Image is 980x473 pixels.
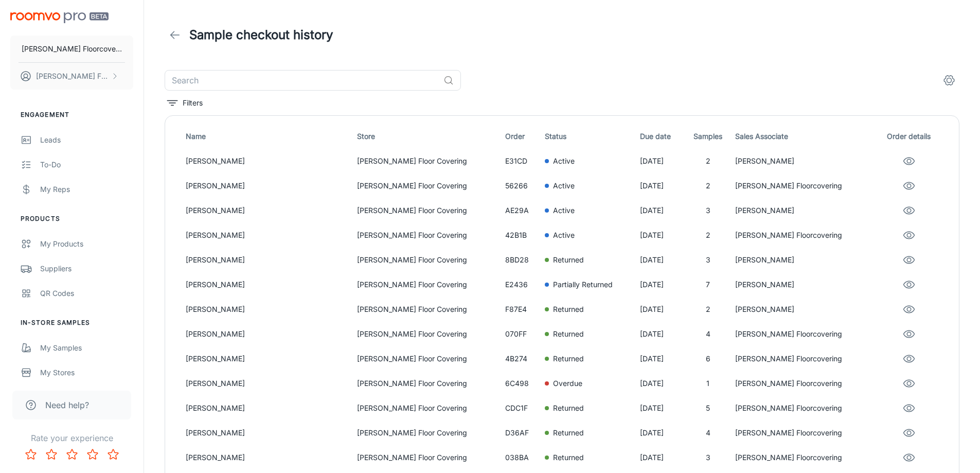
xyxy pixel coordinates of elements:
[899,447,919,468] button: eye
[899,274,919,295] button: eye
[553,427,584,439] p: Returned
[553,180,575,191] p: Active
[357,279,497,290] p: [PERSON_NAME] Floor Covering
[553,254,584,266] p: Returned
[36,71,109,82] p: [PERSON_NAME] Floorcovering
[899,348,919,369] button: eye
[735,402,871,414] p: [PERSON_NAME] Floorcovering
[735,452,871,463] p: [PERSON_NAME] Floorcovering
[640,180,681,191] p: [DATE]
[505,180,537,191] p: 56266
[553,205,575,216] p: Active
[186,205,349,216] p: [PERSON_NAME]
[186,304,349,315] p: [PERSON_NAME]
[186,328,349,340] p: [PERSON_NAME]
[505,452,537,463] p: 038BA
[640,304,681,315] p: [DATE]
[899,250,919,270] button: eye
[735,155,871,167] p: [PERSON_NAME]
[640,427,681,439] p: [DATE]
[505,427,537,439] p: D36AF
[501,124,541,149] th: Order
[899,176,919,196] button: eye
[505,304,537,315] p: F87E4
[103,444,123,465] button: Rate 5 star
[505,353,537,364] p: 4B274
[689,353,727,364] p: 6
[357,205,497,216] p: [PERSON_NAME] Floor Covering
[553,328,584,340] p: Returned
[899,299,919,320] button: eye
[553,402,584,414] p: Returned
[689,304,727,315] p: 2
[876,124,951,149] th: Order details
[640,155,681,167] p: [DATE]
[735,254,871,266] p: [PERSON_NAME]
[899,200,919,221] button: eye
[357,304,497,315] p: [PERSON_NAME] Floor Covering
[186,254,349,266] p: [PERSON_NAME]
[40,238,133,250] div: My Products
[357,155,497,167] p: [PERSON_NAME] Floor Covering
[41,444,62,465] button: Rate 2 star
[357,427,497,439] p: [PERSON_NAME] Floor Covering
[40,159,133,170] div: To-do
[640,378,681,389] p: [DATE]
[553,279,613,290] p: Partially Returned
[189,26,333,44] h1: Sample checkout history
[40,342,133,354] div: My Samples
[357,452,497,463] p: [PERSON_NAME] Floor Covering
[553,155,575,167] p: Active
[505,254,537,266] p: 8BD28
[357,180,497,191] p: [PERSON_NAME] Floor Covering
[553,304,584,315] p: Returned
[689,180,727,191] p: 2
[505,205,537,216] p: AE29A
[735,279,871,290] p: [PERSON_NAME]
[640,353,681,364] p: [DATE]
[689,254,727,266] p: 3
[689,279,727,290] p: 7
[640,402,681,414] p: [DATE]
[186,279,349,290] p: [PERSON_NAME]
[10,12,109,23] img: Roomvo PRO Beta
[689,452,727,463] p: 3
[899,373,919,394] button: eye
[186,353,349,364] p: [PERSON_NAME]
[165,70,439,91] input: Search
[22,43,122,55] p: [PERSON_NAME] Floorcovering
[899,423,919,443] button: eye
[40,184,133,195] div: My Reps
[357,353,497,364] p: [PERSON_NAME] Floor Covering
[640,279,681,290] p: [DATE]
[186,378,349,389] p: [PERSON_NAME]
[735,205,871,216] p: [PERSON_NAME]
[685,124,731,149] th: Samples
[82,444,103,465] button: Rate 4 star
[541,124,636,149] th: Status
[553,452,584,463] p: Returned
[640,205,681,216] p: [DATE]
[186,155,349,167] p: [PERSON_NAME]
[505,402,537,414] p: CDC1F
[899,225,919,246] button: eye
[689,155,727,167] p: 2
[640,230,681,241] p: [DATE]
[689,205,727,216] p: 3
[45,399,89,411] span: Need help?
[505,328,537,340] p: 070FF
[553,353,584,364] p: Returned
[10,63,133,90] button: [PERSON_NAME] Floorcovering
[689,230,727,241] p: 2
[735,230,871,241] p: [PERSON_NAME] Floorcovering
[689,328,727,340] p: 4
[165,95,205,111] button: filter
[731,124,875,149] th: Sales Associate
[553,230,575,241] p: Active
[40,288,133,299] div: QR Codes
[357,254,497,266] p: [PERSON_NAME] Floor Covering
[505,230,537,241] p: 42B1B
[353,124,501,149] th: Store
[10,36,133,62] button: [PERSON_NAME] Floorcovering
[62,444,82,465] button: Rate 3 star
